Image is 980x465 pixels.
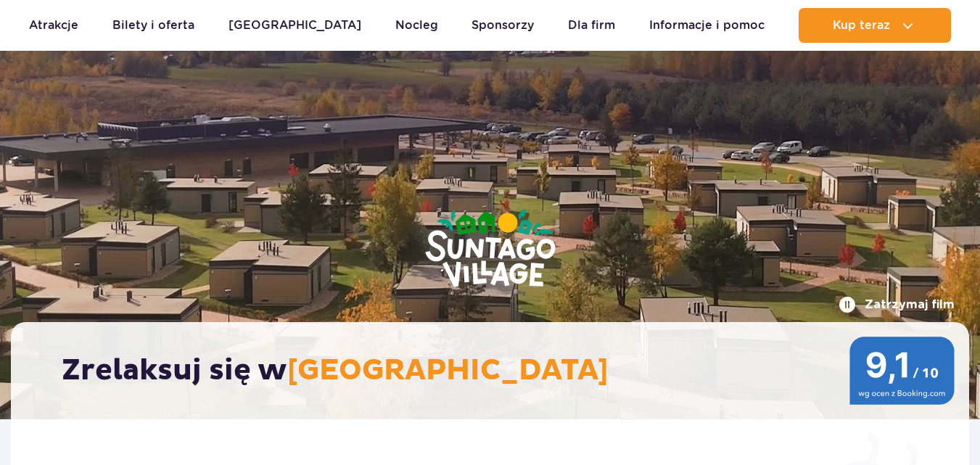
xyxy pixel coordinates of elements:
img: 9,1/10 wg ocen z Booking.com [849,337,955,405]
span: Kup teraz [833,19,890,32]
a: Informacje i pomoc [649,8,765,43]
a: Sponsorzy [472,8,534,43]
button: Kup teraz [799,8,951,43]
a: Atrakcje [29,8,78,43]
a: Nocleg [395,8,438,43]
img: Suntago Village [367,152,614,347]
a: Dla firm [568,8,615,43]
button: Zatrzymaj film [839,296,955,313]
span: [GEOGRAPHIC_DATA] [287,353,609,389]
h2: Zrelaksuj się w [62,353,933,389]
a: [GEOGRAPHIC_DATA] [228,8,361,43]
a: Bilety i oferta [112,8,194,43]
